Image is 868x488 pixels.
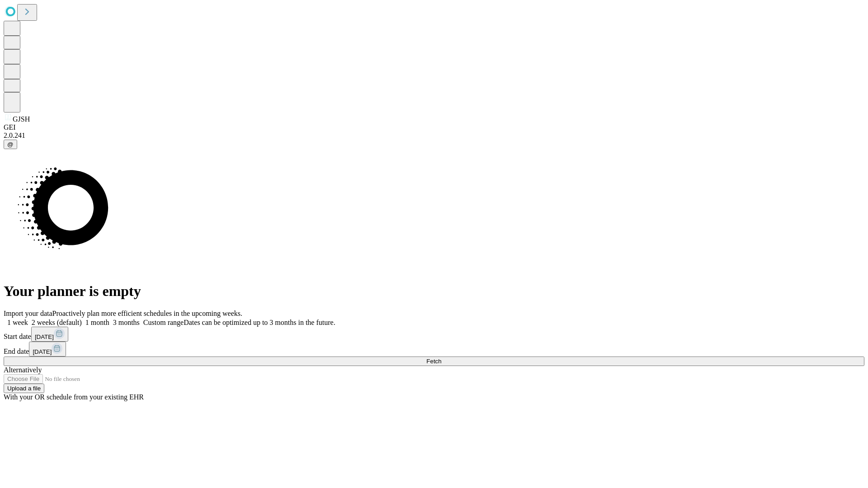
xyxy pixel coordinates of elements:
span: [DATE] [35,333,54,340]
h1: Your planner is empty [4,283,864,300]
div: Start date [4,327,864,342]
span: GJSH [13,115,30,123]
span: Import your data [4,310,52,317]
button: Upload a file [4,384,44,393]
button: Fetch [4,357,864,366]
span: 1 month [85,319,109,326]
span: [DATE] [33,348,52,355]
div: End date [4,342,864,357]
span: With your OR schedule from your existing EHR [4,393,144,401]
span: 3 months [113,319,140,326]
div: 2.0.241 [4,131,864,140]
span: Alternatively [4,366,42,374]
span: Fetch [426,358,441,365]
div: GEI [4,123,864,131]
span: @ [7,141,14,148]
button: [DATE] [31,327,68,342]
span: 1 week [7,319,28,326]
span: Proactively plan more efficient schedules in the upcoming weeks. [52,310,242,317]
span: Custom range [143,319,184,326]
button: [DATE] [29,342,66,357]
button: @ [4,140,17,149]
span: 2 weeks (default) [32,319,82,326]
span: Dates can be optimized up to 3 months in the future. [184,319,335,326]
